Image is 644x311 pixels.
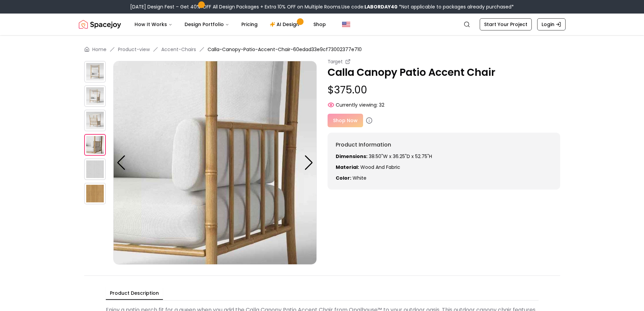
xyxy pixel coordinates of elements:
[84,183,106,204] img: https://storage.googleapis.com/spacejoy-main/assets/60edad33e9cf73002377e710/product_6_a592c6lk4g5d
[398,3,514,10] span: *Not applicable to packages already purchased*
[84,158,106,180] img: https://storage.googleapis.com/spacejoy-main/assets/60edad33e9cf73002377e710/product_5_6e0bh218jeen
[129,18,331,31] nav: Main
[92,46,106,53] a: Home
[336,175,351,181] strong: Color:
[308,18,331,31] a: Shop
[342,20,350,28] img: United States
[84,46,560,53] nav: breadcrumb
[360,164,400,171] span: Wood and Fabric
[79,14,566,35] nav: Global
[328,84,560,96] p: $375.00
[341,3,398,10] span: Use code:
[364,3,398,10] b: LABORDAY40
[79,18,121,31] a: Spacejoy
[84,110,106,131] img: https://storage.googleapis.com/spacejoy-main/assets/60edad33e9cf73002377e710/product_2_l6b3n5mj31g
[79,18,121,31] img: Spacejoy Logo
[328,66,560,79] p: Calla Canopy Patio Accent Chair
[336,164,359,171] strong: Material:
[129,18,178,31] button: How It Works
[336,141,552,149] h6: Product Information
[84,61,106,83] img: https://storage.googleapis.com/spacejoy-main/assets/60edad33e9cf73002377e710/product_0_54kpg7mg59mk
[379,102,384,108] span: 32
[118,46,150,53] a: Product-view
[84,85,106,107] img: https://storage.googleapis.com/spacejoy-main/assets/60edad33e9cf73002377e710/product_1_39ckgm6798gd
[161,46,196,53] a: Accent-Chairs
[113,61,317,265] img: https://storage.googleapis.com/spacejoy-main/assets/60edad33e9cf73002377e710/product_3_2pd76hf0fkjl
[336,153,367,160] strong: Dimensions:
[264,18,307,31] a: AI Design
[336,153,552,160] p: 38.50"W x 36.25"D x 52.75"H
[336,102,378,108] span: Currently viewing:
[179,18,235,31] button: Design Portfolio
[537,18,566,30] a: Login
[480,18,532,30] a: Start Your Project
[84,134,106,156] img: https://storage.googleapis.com/spacejoy-main/assets/60edad33e9cf73002377e710/product_3_2pd76hf0fkjl
[130,3,514,10] div: [DATE] Design Fest – Get 40% OFF All Design Packages + Extra 10% OFF on Multiple Rooms.
[106,287,163,300] button: Product Description
[208,46,362,53] span: Calla-Canopy-Patio-Accent-Chair-60edad33e9cf73002377e710
[328,58,343,65] small: Target
[353,175,366,181] span: white
[236,18,263,31] a: Pricing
